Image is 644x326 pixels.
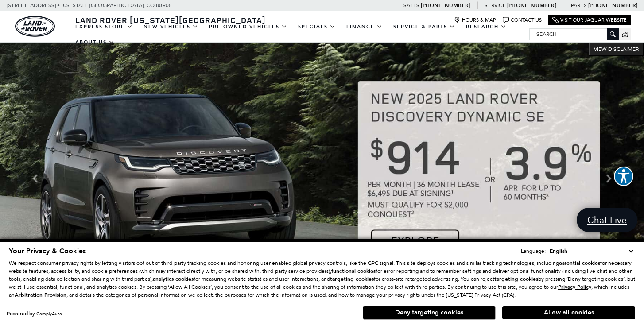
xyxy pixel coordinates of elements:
[15,16,55,37] a: land-rover
[589,43,644,56] button: VIEW DISCLAIMER
[577,208,637,232] a: Chat Live
[460,179,613,199] input: Enter your message
[454,17,496,23] a: Hours & Map
[547,247,635,256] select: Language Select
[502,306,635,319] button: Allow all cookies
[594,46,639,53] span: VIEW DISCLAIMER
[293,19,341,35] a: Specials
[7,2,172,8] a: [STREET_ADDRESS] • [US_STATE][GEOGRAPHIC_DATA], CO 80905
[70,15,271,25] a: Land Rover [US_STATE][GEOGRAPHIC_DATA]
[552,17,627,23] a: Visit Our Jaguar Website
[70,19,138,35] a: EXPRESS STORE
[341,19,388,35] a: Finance
[388,19,461,35] a: Service & Parts
[558,283,591,291] u: Privacy Policy
[331,268,376,275] strong: functional cookies
[583,214,631,226] span: Chat Live
[204,19,293,35] a: Pre-Owned Vehicles
[363,306,496,320] button: Deny targeting cookies
[153,276,194,283] strong: analytics cookies
[507,2,556,9] a: [PHONE_NUMBER]
[588,2,637,9] a: [PHONE_NUMBER]
[530,29,618,39] input: Search
[494,276,538,283] strong: targeting cookies
[571,2,587,8] span: Parts
[9,259,635,299] p: We respect consumer privacy rights by letting visitors opt out of third-party tracking cookies an...
[421,2,470,9] a: [PHONE_NUMBER]
[70,19,529,50] nav: Main Navigation
[138,19,204,35] a: New Vehicles
[70,35,120,50] a: About Us
[521,248,546,254] div: Language:
[9,246,86,256] span: Your Privacy & Cookies
[27,165,44,192] div: Previous
[460,127,492,159] img: Agent profile photo
[36,311,62,317] a: ComplyAuto
[503,17,542,23] a: Contact Us
[330,276,374,283] strong: targeting cookies
[15,16,55,37] img: Land Rover
[461,19,512,35] a: Research
[7,311,62,317] div: Powered by
[15,291,66,299] strong: Arbitration Provision
[403,2,419,8] span: Sales
[613,179,628,199] a: Submit
[485,2,505,8] span: Service
[559,260,600,267] strong: essential cookies
[75,15,266,25] span: Land Rover [US_STATE][GEOGRAPHIC_DATA]
[501,127,628,171] div: Welcome to Land Rover [US_STATE][GEOGRAPHIC_DATA], we are excited to meet you! Please tell us how...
